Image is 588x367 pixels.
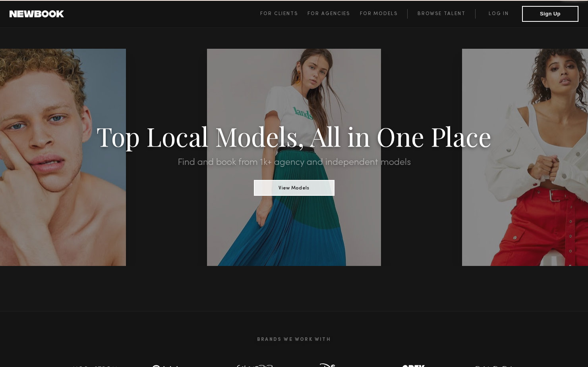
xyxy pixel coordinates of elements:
a: For Clients [260,9,308,19]
a: Browse Talent [407,9,475,19]
span: For Agencies [308,11,350,16]
span: For Models [360,11,398,16]
span: For Clients [260,11,298,16]
button: View Models [254,180,335,196]
button: Sign Up [522,6,578,22]
h2: Brands We Work With [56,327,532,352]
a: For Agencies [308,9,360,19]
a: View Models [254,183,335,191]
a: Log in [475,9,522,19]
h2: Find and book from 1k+ agency and independent models [44,158,544,167]
h1: Top Local Models, All in One Place [44,124,544,148]
a: For Models [360,9,408,19]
